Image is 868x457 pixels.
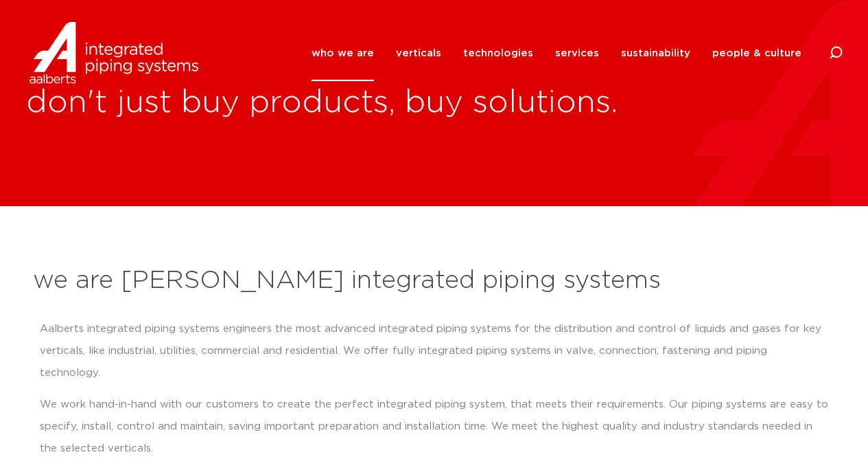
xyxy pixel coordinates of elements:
[312,25,374,81] a: who we are
[555,25,599,81] a: services
[40,318,829,384] p: Aalberts integrated piping systems engineers the most advanced integrated piping systems for the ...
[621,25,690,81] a: sustainability
[712,25,801,81] a: people & culture
[396,25,441,81] a: verticals
[463,25,533,81] a: technologies
[33,265,836,298] h2: we are [PERSON_NAME] integrated piping systems
[312,25,801,81] nav: Menu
